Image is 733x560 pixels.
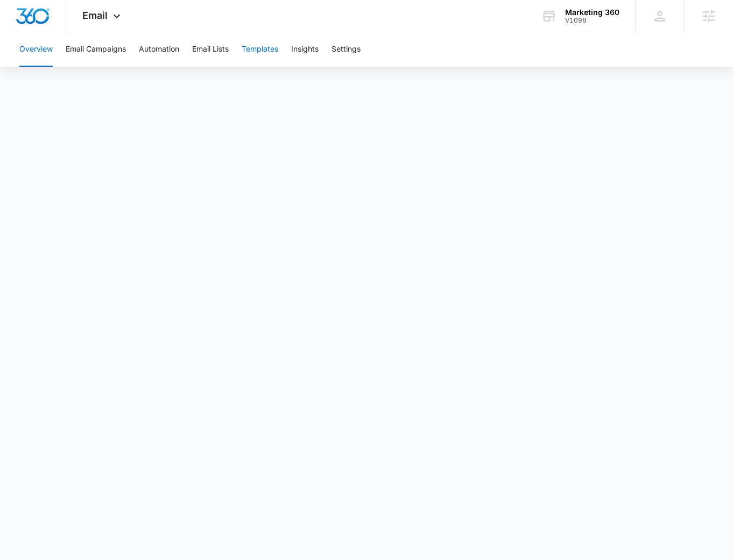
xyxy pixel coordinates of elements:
[291,32,319,67] button: Insights
[139,32,179,67] button: Automation
[565,8,619,17] div: account name
[82,10,108,21] span: Email
[332,32,361,67] button: Settings
[192,32,229,67] button: Email Lists
[242,32,278,67] button: Templates
[565,17,619,24] div: account id
[66,32,126,67] button: Email Campaigns
[19,32,53,67] button: Overview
